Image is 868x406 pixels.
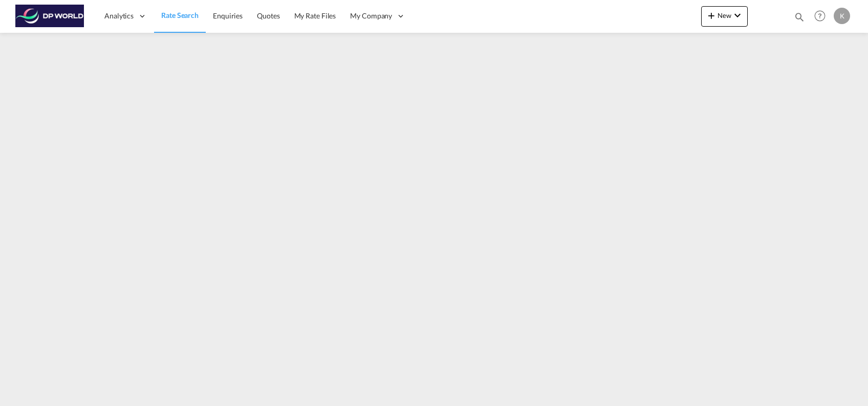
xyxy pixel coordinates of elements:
img: c08ca190194411f088ed0f3ba295208c.png [15,5,84,28]
md-icon: icon-plus 400-fg [705,9,718,22]
span: New [705,11,744,19]
span: Analytics [104,11,134,21]
span: Quotes [257,11,279,20]
md-icon: icon-magnify [794,11,805,23]
div: Help [811,7,834,26]
span: Enquiries [213,11,243,20]
div: K [834,8,850,24]
span: Help [811,7,829,25]
span: My Company [350,11,392,21]
md-icon: icon-chevron-down [731,9,744,22]
button: icon-plus 400-fgNewicon-chevron-down [701,6,748,27]
div: icon-magnify [794,11,805,27]
span: My Rate Files [294,11,336,20]
span: Rate Search [161,11,199,19]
